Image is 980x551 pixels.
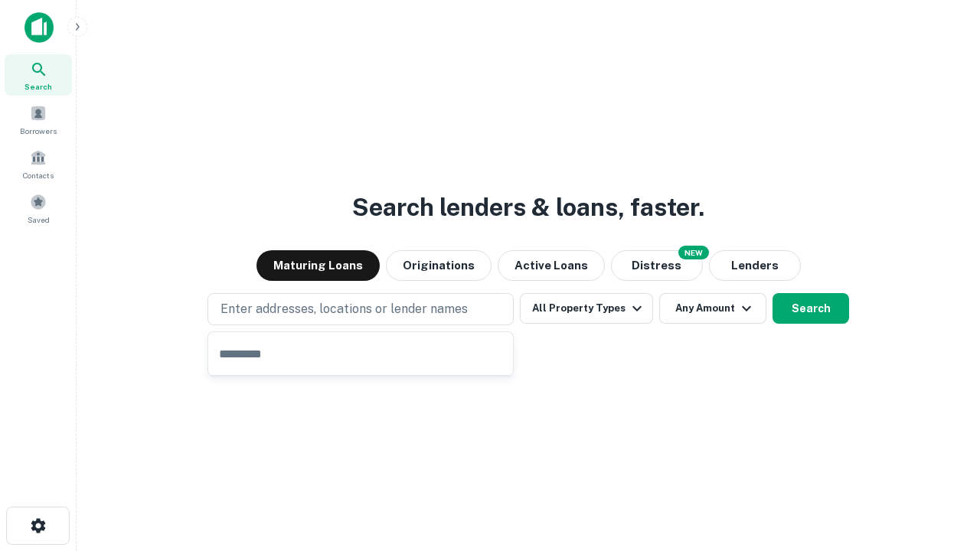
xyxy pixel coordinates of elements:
button: All Property Types [520,293,653,324]
button: Search [773,293,849,324]
img: capitalize-icon.png [24,12,54,43]
button: Search distressed loans with lien and other non-mortgage details. [611,250,703,281]
span: Search [24,80,52,93]
span: Borrowers [20,125,57,137]
button: Enter addresses, locations or lender names [207,293,514,325]
a: Contacts [5,143,72,184]
button: Any Amount [659,293,766,324]
button: Maturing Loans [256,250,380,281]
a: Search [5,54,72,96]
h3: Search lenders & loans, faster. [352,189,704,226]
div: NEW [678,246,709,259]
p: Enter addresses, locations or lender names [220,300,468,318]
button: Active Loans [498,250,605,281]
a: Saved [5,187,72,229]
button: Lenders [709,250,801,281]
iframe: Chat Widget [903,429,980,502]
button: Originations [386,250,492,281]
a: Borrowers [5,99,72,140]
span: Saved [28,214,50,226]
span: Contacts [23,169,54,181]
